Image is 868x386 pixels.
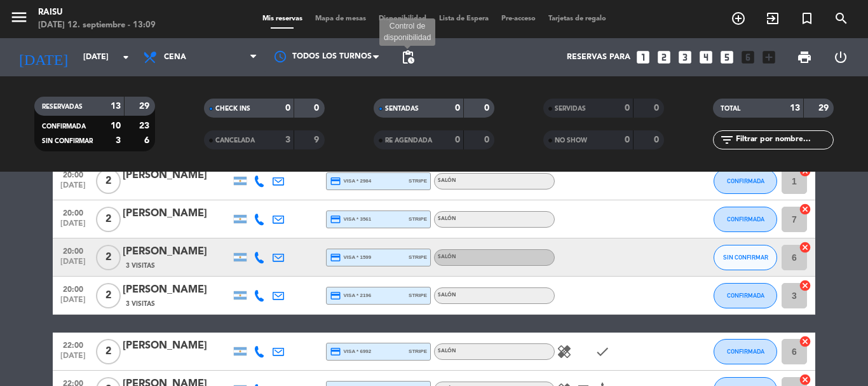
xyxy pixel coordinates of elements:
i: menu [10,8,29,27]
span: stripe [409,215,427,223]
span: Disponibilidad [372,15,433,22]
span: CONFIRMADA [42,123,86,130]
i: filter_list [719,132,735,148]
strong: 0 [484,104,492,113]
span: Salón [438,178,456,183]
span: 3 Visitas [126,299,155,309]
i: looks_one [635,49,651,65]
span: 22:00 [57,337,89,352]
div: [PERSON_NAME] [123,205,231,222]
div: [PERSON_NAME] [123,167,231,184]
span: 20:00 [57,281,89,296]
i: credit_card [330,252,341,263]
span: SERVIDAS [555,106,586,112]
i: add_box [761,49,777,65]
div: [PERSON_NAME] [123,338,231,354]
span: 3 Visitas [126,261,155,271]
strong: 10 [111,121,121,130]
span: 2 [96,207,121,232]
i: add_circle_outline [731,11,746,26]
i: looks_6 [740,49,756,65]
span: Salón [438,293,456,298]
span: Tarjetas de regalo [542,15,613,22]
strong: 9 [314,135,322,144]
button: CONFIRMADA [714,169,777,194]
span: visa * 6992 [330,346,371,357]
span: CONFIRMADA [727,216,764,223]
span: Pre-acceso [495,15,542,22]
span: visa * 2984 [330,176,371,187]
button: CONFIRMADA [714,283,777,308]
span: visa * 3561 [330,214,371,225]
span: Salón [438,216,456,221]
span: stripe [409,253,427,261]
div: [PERSON_NAME] [123,244,231,260]
span: RESERVADAS [42,104,83,110]
strong: 23 [139,121,152,130]
strong: 0 [285,104,290,113]
button: menu [10,8,29,31]
span: Salón [438,348,456,354]
i: credit_card [330,346,341,357]
strong: 0 [625,104,630,113]
strong: 3 [116,136,121,145]
i: exit_to_app [765,11,780,26]
span: Salón [438,254,456,259]
span: visa * 2196 [330,290,371,301]
span: SIN CONFIRMAR [723,254,768,261]
span: 2 [96,169,121,194]
span: stripe [409,291,427,300]
strong: 0 [625,135,630,144]
strong: 0 [654,135,661,144]
span: [DATE] [57,181,89,196]
span: CANCELADA [215,137,255,144]
i: cancel [799,241,811,254]
span: 20:00 [57,243,89,258]
strong: 0 [455,104,460,113]
div: [DATE] 12. septiembre - 13:09 [38,19,156,32]
strong: 13 [790,104,800,113]
i: cancel [799,335,811,348]
span: [DATE] [57,352,89,366]
span: Mis reservas [256,15,309,22]
i: looks_4 [698,49,714,65]
i: search [834,11,849,26]
span: [DATE] [57,258,89,272]
span: [DATE] [57,219,89,234]
strong: 29 [139,102,152,111]
span: [DATE] [57,296,89,310]
span: 2 [96,245,121,270]
strong: 0 [654,104,661,113]
span: NO SHOW [555,137,587,144]
span: visa * 1599 [330,252,371,263]
strong: 29 [818,104,831,113]
strong: 0 [314,104,322,113]
strong: 6 [144,136,152,145]
div: LOG OUT [822,38,858,76]
i: [DATE] [10,43,77,71]
i: credit_card [330,214,341,225]
span: Mapa de mesas [309,15,372,22]
span: 20:00 [57,167,89,181]
span: stripe [409,177,427,185]
i: power_settings_new [833,50,848,65]
span: CONFIRMADA [727,292,764,299]
i: looks_two [656,49,672,65]
button: CONFIRMADA [714,207,777,232]
i: credit_card [330,176,341,187]
span: SIN CONFIRMAR [42,138,93,144]
i: check [595,344,610,359]
strong: 13 [111,102,121,111]
span: print [797,50,812,65]
i: looks_5 [719,49,735,65]
i: arrow_drop_down [118,50,133,65]
span: RE AGENDADA [385,137,432,144]
div: Control de disponibilidad [379,18,435,46]
button: CONFIRMADA [714,339,777,364]
i: cancel [799,279,811,292]
span: 2 [96,339,121,364]
div: [PERSON_NAME] [123,282,231,298]
button: SIN CONFIRMAR [714,245,777,270]
i: cancel [799,373,811,386]
span: Cena [164,53,186,62]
